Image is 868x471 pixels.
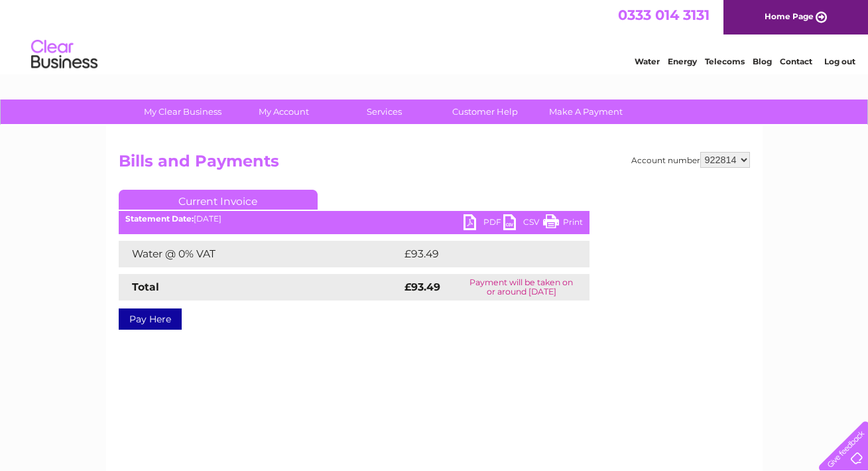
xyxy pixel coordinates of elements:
div: [DATE] [119,214,589,224]
a: Water [635,56,660,66]
td: Water @ 0% VAT [119,241,401,267]
a: Blog [753,56,772,66]
a: Services [330,100,439,124]
a: PDF [464,214,503,234]
div: Account number [631,152,750,168]
strong: £93.49 [404,281,440,293]
a: Contact [780,56,812,66]
h2: Bills and Payments [119,152,750,177]
a: Energy [668,56,697,66]
strong: Total [132,281,159,293]
a: Print [543,214,583,234]
a: 0333 014 3131 [618,7,710,23]
a: Log out [824,56,855,66]
td: Payment will be taken on or around [DATE] [454,274,589,301]
b: Statement Date: [125,214,194,224]
div: Clear Business is a trading name of Verastar Limited (registered in [GEOGRAPHIC_DATA] No. 3667643... [121,7,748,64]
img: logo.png [31,34,98,75]
a: My Clear Business [128,100,237,124]
a: Customer Help [430,100,540,124]
a: Pay Here [119,308,182,330]
td: £93.49 [401,241,564,267]
a: Make A Payment [531,100,641,124]
a: Telecoms [705,56,745,66]
a: CSV [503,214,543,234]
a: Current Invoice [119,190,318,210]
a: My Account [229,100,338,124]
